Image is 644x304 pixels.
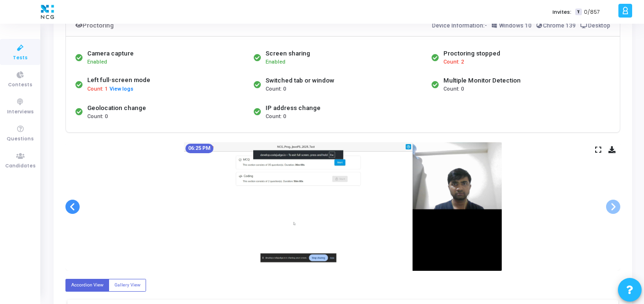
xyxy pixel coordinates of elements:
[588,22,610,29] span: Desktop
[266,76,334,85] div: Switched tab or window
[109,279,146,292] label: Gallery View
[185,144,213,153] mat-chip: 06:25 PM
[75,20,114,31] div: Proctoring
[443,58,464,66] span: Count: 2
[584,8,600,16] span: 0/857
[543,22,576,29] span: Chrome 139
[266,49,310,58] div: Screen sharing
[443,49,500,58] div: Proctoring stopped
[87,49,134,58] div: Camera capture
[443,85,464,93] span: Count: 0
[87,85,108,93] span: Count: 1
[8,81,32,89] span: Contests
[5,162,36,170] span: Candidates
[266,59,285,65] span: Enabled
[552,8,571,16] label: Invites:
[432,20,611,31] div: Device Information:-
[87,103,146,113] div: Geolocation change
[109,85,134,94] button: View logs
[184,142,502,271] img: screenshot-1756040119697.jpeg
[38,2,56,21] img: logo
[87,113,108,121] span: Count: 0
[266,103,321,113] div: IP address change
[65,279,109,292] label: Accordion View
[443,76,521,85] div: Multiple Monitor Detection
[13,54,28,62] span: Tests
[87,59,107,65] span: Enabled
[499,22,532,29] span: Windows 10
[266,113,286,121] span: Count: 0
[7,108,34,116] span: Interviews
[7,135,34,143] span: Questions
[266,85,286,93] span: Count: 0
[575,9,581,16] span: T
[87,75,150,85] div: Left full-screen mode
